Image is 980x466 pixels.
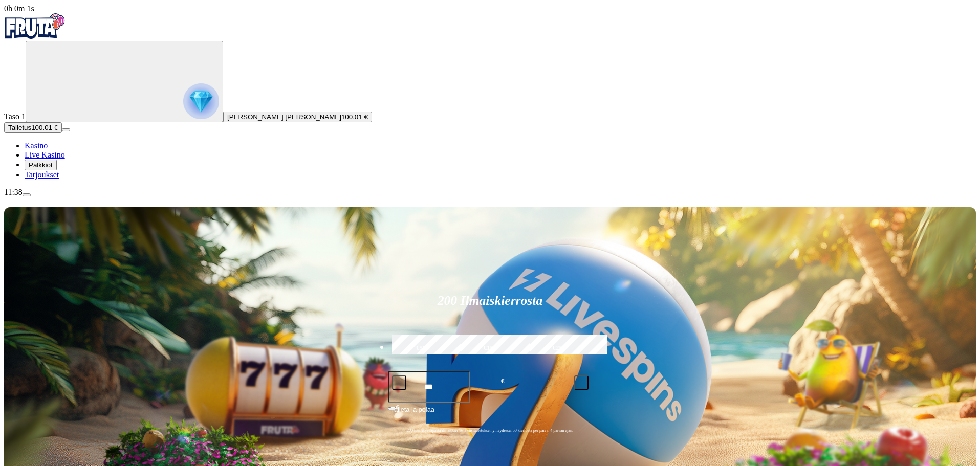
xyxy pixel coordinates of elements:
[4,141,976,180] nav: Main menu
[501,376,504,386] span: €
[26,41,223,122] button: reward progress
[391,405,434,423] span: Talleta ja pelaa
[227,113,341,121] span: [PERSON_NAME] [PERSON_NAME]
[574,375,589,390] button: plus icon
[527,334,591,363] label: €250
[388,404,593,424] button: Talleta ja pelaa
[25,170,59,179] a: Tarjoukset
[396,404,399,410] span: €
[4,13,976,180] nav: Primary
[341,113,368,121] span: 100.01 €
[25,160,57,170] button: Palkkiot
[29,161,53,169] span: Palkkiot
[4,188,23,196] span: 11:38
[25,141,48,150] a: Kasino
[4,32,66,40] a: Fruta
[392,375,406,390] button: minus icon
[4,112,26,121] span: Taso 1
[8,124,31,131] span: Talletus
[4,122,62,133] button: Talletusplus icon100.01 €
[458,334,521,363] label: €150
[23,193,31,196] button: menu
[31,124,58,131] span: 100.01 €
[183,83,219,119] img: reward progress
[62,128,70,131] button: menu
[389,334,453,363] label: €50
[25,150,65,159] a: Live Kasino
[4,13,66,39] img: Fruta
[223,112,372,122] button: [PERSON_NAME] [PERSON_NAME]100.01 €
[4,4,34,13] span: user session time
